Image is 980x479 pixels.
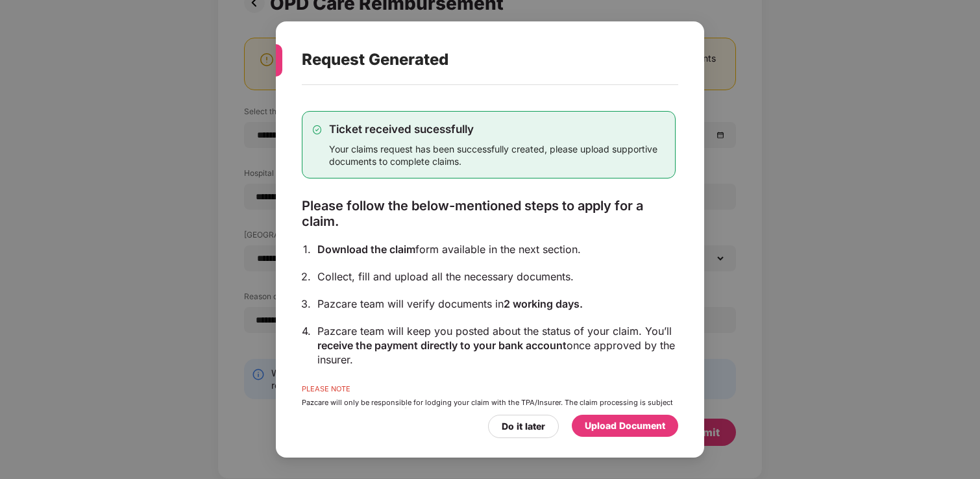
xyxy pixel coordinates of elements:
[317,269,676,284] div: Collect, fill and upload all the necessary documents.
[302,385,676,399] div: PLEASE NOTE
[502,419,545,434] div: Do it later
[585,419,665,433] div: Upload Document
[303,242,311,256] div: 1.
[302,324,311,338] div: 4.
[313,125,321,134] img: svg+xml;base64,PHN2ZyB4bWxucz0iaHR0cDovL3d3dy53My5vcmcvMjAwMC9zdmciIHdpZHRoPSIxMy4zMzMiIGhlaWdodD...
[317,297,676,311] div: Pazcare team will verify documents in
[301,297,311,311] div: 3.
[329,143,665,167] div: Your claims request has been successfully created, please upload supportive documents to complete...
[317,242,676,256] div: form available in the next section.
[302,198,676,229] div: Please follow the below-mentioned steps to apply for a claim.
[504,297,583,310] span: 2 working days.
[317,324,676,367] div: Pazcare team will keep you posted about the status of your claim. You’ll once approved by the ins...
[302,399,676,432] div: Pazcare will only be responsible for lodging your claim with the TPA/Insurer. The claim processin...
[329,122,665,136] div: Ticket received sucessfully
[302,34,647,85] div: Request Generated
[317,243,415,256] span: Download the claim
[301,269,311,284] div: 2.
[317,339,567,352] span: receive the payment directly to your bank account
